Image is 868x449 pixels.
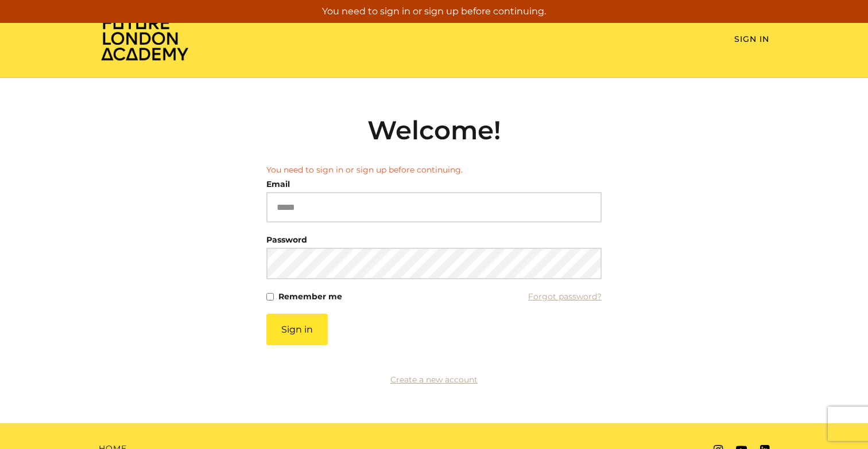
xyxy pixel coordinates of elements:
[266,176,290,192] label: Email
[266,115,602,146] h2: Welcome!
[5,5,863,18] p: You need to sign in or sign up before continuing.
[266,232,307,248] label: Password
[266,164,602,176] li: You need to sign in or sign up before continuing.
[528,288,602,304] a: Forgot password?
[99,15,191,61] img: Home Page
[390,374,478,385] a: Create a new account
[734,34,769,44] a: Sign In
[278,288,342,304] label: Remember me
[266,314,328,345] button: Sign in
